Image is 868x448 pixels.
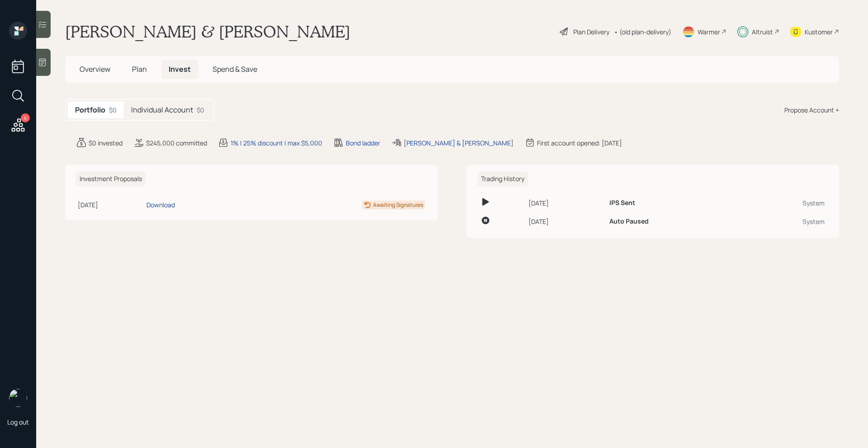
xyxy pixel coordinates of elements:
[109,105,117,115] div: $0
[373,201,423,209] div: Awaiting Signatures
[784,105,839,115] div: Propose Account +
[614,27,671,37] div: • (old plan-delivery)
[752,27,773,37] div: Altruist
[537,138,622,148] div: First account opened: [DATE]
[132,64,147,74] span: Plan
[746,198,825,208] div: System
[805,27,833,37] div: Kustomer
[528,217,602,226] div: [DATE]
[197,105,204,115] div: $0
[212,64,257,74] span: Spend & Save
[609,199,635,207] h6: IPS Sent
[477,172,528,187] h6: Trading History
[146,200,175,210] div: Download
[573,27,609,37] div: Plan Delivery
[80,64,110,74] span: Overview
[9,389,27,407] img: michael-russo-headshot.png
[346,138,380,148] div: Bond ladder
[89,138,123,148] div: $0 invested
[75,106,105,114] h5: Portfolio
[146,138,207,148] div: $245,000 committed
[7,418,29,426] div: Log out
[231,138,322,148] div: 1% | 25% discount | max $5,000
[76,172,146,187] h6: Investment Proposals
[65,22,350,42] h1: [PERSON_NAME] & [PERSON_NAME]
[131,106,193,114] h5: Individual Account
[746,217,825,226] div: System
[609,218,649,225] h6: Auto Paused
[698,27,720,37] div: Warmer
[404,138,514,148] div: [PERSON_NAME] & [PERSON_NAME]
[528,198,602,208] div: [DATE]
[169,64,191,74] span: Invest
[78,200,143,210] div: [DATE]
[21,113,30,122] div: 6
